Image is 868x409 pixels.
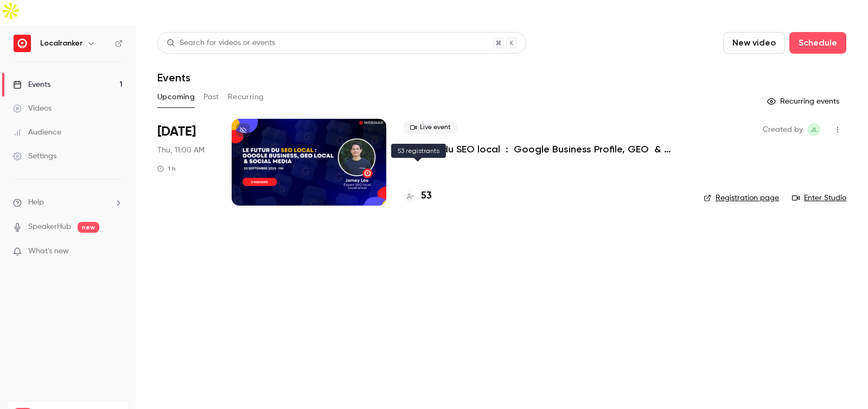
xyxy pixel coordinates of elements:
li: help-dropdown-opener [13,197,123,208]
img: Localranker [14,35,31,52]
span: Live event [404,121,457,134]
span: What's new [28,246,69,257]
span: [DATE] [157,123,196,140]
a: Enter Studio [792,193,846,203]
div: Search for videos or events [167,37,275,49]
button: New video [723,32,785,54]
a: Registration page [704,193,779,203]
button: Upcoming [157,88,195,106]
div: Audience [13,127,61,138]
a: Le futur du SEO local : Google Business Profile, GEO & Social media [404,143,686,156]
div: Events [13,79,50,90]
span: Jamey Lee [807,123,820,136]
span: Thu, 11:00 AM [157,145,205,156]
span: JL [810,123,818,136]
h6: Localranker [40,38,82,49]
span: Created by [763,123,803,136]
span: new [78,222,99,233]
a: 53 [404,189,432,203]
div: Videos [13,103,52,114]
button: Recurring events [762,93,846,110]
a: SpeakerHub [28,221,71,233]
span: Help [28,197,44,208]
h4: 53 [421,189,432,203]
div: 1 h [157,164,176,173]
button: Past [203,88,219,106]
div: Settings [13,151,56,162]
div: Sep 25 Thu, 11:00 AM (Europe/Paris) [157,119,214,206]
h1: Events [157,71,190,84]
button: Recurring [228,88,264,106]
iframe: Noticeable Trigger [110,247,123,257]
button: Schedule [789,32,846,54]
